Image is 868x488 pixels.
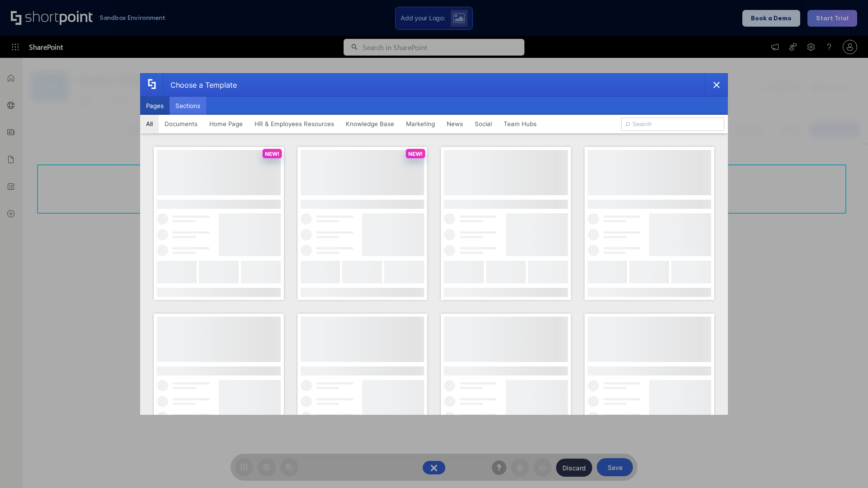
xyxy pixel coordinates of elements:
button: Documents [159,115,203,133]
button: Social [469,115,498,133]
button: HR & Employees Resources [249,115,340,133]
button: Team Hubs [498,115,542,133]
p: NEW! [408,150,423,157]
button: Pages [140,97,170,115]
button: Sections [170,97,206,115]
button: News [441,115,469,133]
button: Knowledge Base [340,115,400,133]
input: Search [621,117,724,131]
button: Marketing [400,115,441,133]
div: Choose a Template [163,74,237,96]
button: All [140,115,159,133]
button: Home Page [203,115,249,133]
p: NEW! [265,150,279,157]
iframe: Chat Widget [823,445,868,488]
div: template selector [140,73,728,415]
